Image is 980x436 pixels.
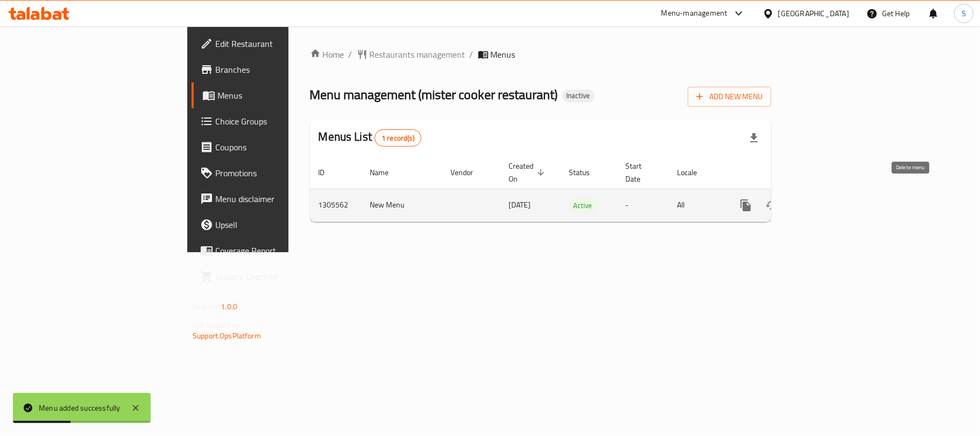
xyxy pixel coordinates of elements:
[215,192,342,205] span: Menu disclaimer
[562,89,595,102] div: Inactive
[192,238,351,264] a: Coverage Report
[215,270,342,283] span: Grocery Checklist
[215,167,342,179] span: Promotions
[192,186,351,212] a: Menu disclaimer
[319,166,339,179] span: ID
[370,48,466,61] span: Restaurants management
[626,160,656,185] span: Start Date
[310,82,558,107] span: Menu management ( mister cooker restaurant )
[370,166,403,179] span: Name
[215,218,342,231] span: Upsell
[310,48,771,61] nav: breadcrumb
[470,48,474,61] li: /
[193,329,261,343] a: Support.OpsPlatform
[192,160,351,186] a: Promotions
[491,48,516,61] span: Menus
[215,37,342,50] span: Edit Restaurant
[375,129,421,147] div: Total records count
[192,57,351,82] a: Branches
[661,7,728,20] div: Menu-management
[375,133,421,143] span: 1 record(s)
[319,129,421,147] h2: Menus List
[696,90,763,103] span: Add New Menu
[724,156,845,189] th: Actions
[192,134,351,160] a: Coupons
[741,125,767,151] div: Export file
[192,212,351,238] a: Upsell
[192,82,351,108] a: Menus
[509,198,531,212] span: [DATE]
[193,300,219,314] span: Version:
[688,87,771,107] button: Add New Menu
[617,189,669,222] td: -
[192,108,351,134] a: Choice Groups
[962,8,966,19] span: S
[733,192,759,218] button: more
[451,166,488,179] span: Vendor
[569,199,597,212] span: Active
[215,115,342,128] span: Choice Groups
[215,63,342,76] span: Branches
[678,166,711,179] span: Locale
[669,189,724,222] td: All
[215,244,342,257] span: Coverage Report
[193,318,242,332] span: Get support on:
[192,31,351,57] a: Edit Restaurant
[562,91,595,100] span: Inactive
[569,166,604,179] span: Status
[509,160,548,185] span: Created On
[217,89,342,102] span: Menus
[357,48,466,61] a: Restaurants management
[362,189,442,222] td: New Menu
[221,300,237,314] span: 1.0.0
[192,264,351,289] a: Grocery Checklist
[215,141,342,154] span: Coupons
[39,402,121,414] div: Menu added successfully
[310,156,845,222] table: enhanced table
[778,8,849,19] div: [GEOGRAPHIC_DATA]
